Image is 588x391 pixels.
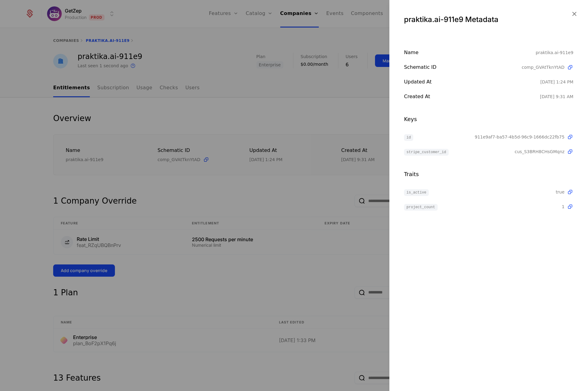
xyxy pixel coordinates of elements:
span: cus_S3BRH8CHsGMqnz [515,149,564,155]
div: Keys [404,115,573,124]
span: 1 [562,204,564,210]
div: Updated at [404,78,540,86]
span: comp_GVAtTknYtAD [522,64,564,70]
div: Name [404,49,536,56]
span: true [556,189,564,195]
span: stripe_customer_id [404,149,449,156]
span: 911e9af7-ba57-4b5d-96c9-1666dc22fb75 [475,134,564,140]
div: Created at [404,93,540,100]
span: id [404,134,413,141]
div: 4/1/25, 9:31 AM [540,94,573,100]
span: is_active [404,189,429,196]
div: praktika.ai-911e9 [536,49,573,56]
div: 7/11/25, 1:24 PM [540,79,573,85]
div: Traits [404,170,573,179]
span: project_count [404,204,438,211]
div: praktika.ai-911e9 Metadata [404,15,573,24]
div: Schematic ID [404,64,522,71]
